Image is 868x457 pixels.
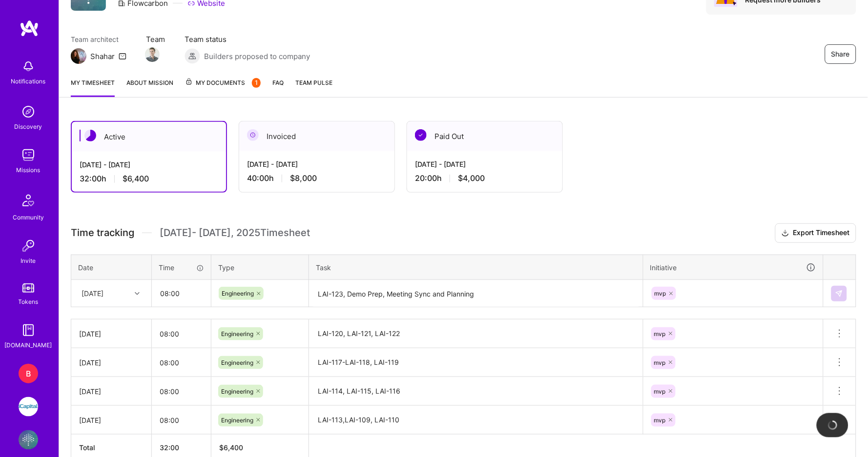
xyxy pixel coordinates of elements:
div: [DATE] [79,386,144,397]
div: 1 [252,78,261,88]
span: Share [831,49,850,59]
div: Invite [21,256,36,266]
div: Tokens [19,297,39,307]
span: $4,000 [458,173,485,183]
img: guide book [19,320,38,340]
img: Flowcarbon: AI Memory Company [19,430,38,450]
span: mvp [655,290,666,297]
i: icon Mail [119,52,126,60]
img: Paid Out [415,129,427,141]
img: tokens [22,283,34,293]
div: [DOMAIN_NAME] [5,340,52,350]
span: mvp [654,359,666,366]
a: Flowcarbon: AI Memory Company [16,430,41,450]
img: bell [19,57,38,76]
a: About Mission [126,78,173,97]
img: Invoiced [247,129,259,141]
textarea: LAI-120, LAI-121, LAI-122 [310,320,642,347]
span: Engineering [221,388,253,395]
div: [DATE] [82,288,103,298]
div: Notifications [11,76,46,86]
div: [DATE] - [DATE] [247,159,387,169]
span: mvp [654,330,666,338]
img: Team Member Avatar [145,47,160,62]
a: My Documents1 [185,78,261,97]
span: [DATE] - [DATE] , 2025 Timesheet [160,227,310,239]
div: [DATE] [79,415,144,425]
textarea: LAI-123, Demo Prep, Meeting Sync and Planning [310,281,642,307]
div: [DATE] [79,329,144,339]
img: Builders proposed to company [185,48,200,64]
a: My timesheet [71,78,115,97]
span: Time tracking [71,227,134,239]
div: [DATE] [79,358,144,368]
span: $8,000 [290,173,317,183]
div: 20:00 h [415,173,555,183]
a: FAQ [272,78,284,97]
img: discovery [19,102,38,121]
span: mvp [654,388,666,395]
img: teamwork [19,145,38,165]
input: HH:MM [152,280,210,306]
i: icon Chevron [135,291,140,296]
div: Invoiced [239,121,394,151]
textarea: LAI-117-LAI-118, LAI-119 [310,349,642,376]
div: Community [13,212,44,222]
span: Team status [185,34,310,44]
th: Date [71,255,152,280]
input: HH:MM [152,378,211,404]
span: mvp [654,417,666,424]
div: [DATE] - [DATE] [80,159,218,170]
input: HH:MM [152,321,211,347]
a: Team Pulse [295,78,332,97]
div: [DATE] - [DATE] [415,159,555,169]
div: B [19,364,38,383]
span: Team [146,34,165,44]
div: Paid Out [407,121,562,151]
div: Active [72,122,226,152]
a: Team Member Avatar [146,46,159,63]
span: Builders proposed to company [204,51,310,61]
img: loading [827,420,838,431]
span: Engineering [221,417,253,424]
img: Community [17,189,40,212]
img: Active [84,130,96,141]
a: iCapital: Build and maintain RESTful API [16,397,41,417]
img: iCapital: Build and maintain RESTful API [19,397,38,417]
textarea: LAI-113,LAI-109, LAI-110 [310,407,642,434]
div: 32:00 h [80,174,218,184]
th: Type [211,255,309,280]
div: Shahar [90,51,115,61]
textarea: LAI-114, LAI-115, LAI-116 [310,378,642,405]
img: Invite [19,236,38,256]
span: Engineering [221,330,253,338]
span: Engineering [222,290,254,297]
img: Team Architect [71,48,86,64]
span: My Documents [185,78,261,88]
div: null [831,286,848,301]
button: Share [825,44,856,64]
span: Engineering [221,359,253,366]
input: HH:MM [152,350,211,376]
div: Time [159,262,204,273]
input: HH:MM [152,407,211,433]
div: 40:00 h [247,173,387,183]
span: $6,400 [123,174,149,184]
span: Team Pulse [295,79,332,86]
div: Initiative [650,262,816,273]
div: Missions [17,165,41,175]
img: logo [20,20,39,37]
button: Export Timesheet [775,223,856,243]
img: Submit [835,290,843,298]
div: Discovery [15,121,42,132]
span: $ 6,400 [219,443,243,452]
a: B [16,364,41,383]
th: Task [309,255,643,280]
span: Team architect [71,34,126,44]
i: icon Download [782,228,789,238]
